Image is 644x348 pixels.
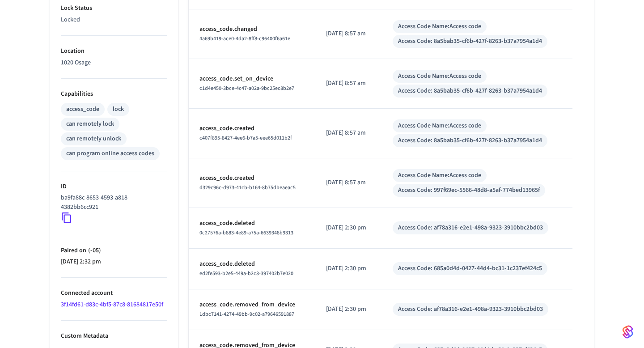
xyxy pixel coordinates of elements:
p: [DATE] 8:57 am [326,79,371,88]
p: Lock Status [61,4,167,13]
p: Capabilities [61,89,167,99]
div: Access Code Name: Access code [398,121,481,131]
p: access_code.created [199,174,305,183]
span: ed2fe593-b2e5-449a-b2c3-397402b7e020 [199,270,293,277]
p: [DATE] 8:57 am [326,178,371,187]
div: Access Code: 8a5bab35-cf6b-427f-8263-b37a7954a1d4 [398,86,542,96]
span: ( -05 ) [86,246,101,255]
p: Location [61,47,167,56]
div: can program online access codes [66,149,154,158]
p: Locked [61,15,167,25]
p: [DATE] 8:57 am [326,128,371,138]
div: Access Code Name: Access code [398,22,481,31]
img: SeamLogoGradient.69752ec5.svg [623,325,633,339]
p: [DATE] 2:30 pm [326,223,371,233]
p: access_code.changed [199,25,305,34]
div: lock [113,105,124,114]
p: [DATE] 2:30 pm [326,264,371,273]
p: access_code.deleted [199,259,305,269]
div: Access Code: 8a5bab35-cf6b-427f-8263-b37a7954a1d4 [398,37,542,46]
p: access_code.deleted [199,219,305,228]
div: Access Code: 685a0d4d-0427-44d4-bc31-1c237ef424c5 [398,264,542,273]
div: can remotely lock [66,119,114,129]
p: access_code.removed_from_device [199,300,305,310]
span: 0c27576a-b883-4e89-a75a-6639348b9313 [199,229,293,237]
p: ba9fa88c-8653-4593-a818-4382bb6cc921 [61,193,164,212]
p: 1020 Osage [61,58,167,68]
div: Access Code: af78a316-e2e1-498a-9323-3910bbc2bd03 [398,305,543,314]
span: d329c96c-d973-41cb-b164-8b75dbeaeac5 [199,184,296,191]
div: Access Code: af78a316-e2e1-498a-9323-3910bbc2bd03 [398,223,543,233]
div: access_code [66,105,99,114]
span: c1d4e450-3bce-4c47-a02a-9bc25ec8b2e7 [199,85,294,92]
div: Access Code Name: Access code [398,72,481,81]
p: [DATE] 2:32 pm [61,257,167,267]
p: access_code.created [199,124,305,133]
div: Access Code: 997f69ec-5566-48d8-a5af-774bed13965f [398,186,540,195]
p: access_code.set_on_device [199,74,305,84]
p: [DATE] 8:57 am [326,29,371,38]
p: Connected account [61,289,167,298]
p: [DATE] 2:30 pm [326,305,371,314]
div: can remotely unlock [66,134,121,144]
p: ID [61,182,167,191]
span: c407f895-8427-4ee6-b7a5-eee65d011b2f [199,134,292,142]
p: Paired on [61,246,167,255]
div: Access Code: 8a5bab35-cf6b-427f-8263-b37a7954a1d4 [398,136,542,145]
span: 4a69b419-ace0-4da2-8ff8-c96400f6a61e [199,35,290,42]
p: Custom Metadata [61,331,167,341]
div: Access Code Name: Access code [398,171,481,180]
span: 1dbc7141-4274-49bb-9c02-a79646591887 [199,310,294,318]
a: 3f14fd61-d83c-4bf5-87c8-81684817e50f [61,300,163,309]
